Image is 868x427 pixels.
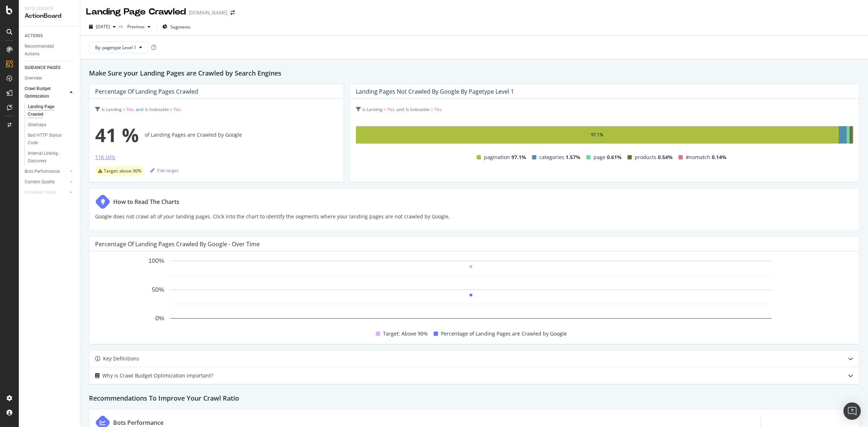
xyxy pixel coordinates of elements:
div: Internal Linking - Discovery [28,150,69,165]
svg: A chart. [95,257,846,329]
span: Is Landing [362,106,383,112]
button: Segments [159,21,193,33]
div: 11K Urls [95,154,115,161]
div: Recommended Actions [25,43,68,58]
div: Landing Pages not Crawled by Google by pagetype Level 1 [356,88,514,95]
span: Is Indexable [406,106,430,112]
button: By: pagetype Level 1 [89,42,148,53]
button: [DATE] [86,21,119,33]
h2: Make Sure your Landing Pages are Crawled by Search Engines [89,68,859,78]
a: Internal Linking - Discovery [28,150,75,165]
p: Google does not crawl all of your landing pages. Click into the chart to identify the segments wh... [95,212,450,221]
a: GUIDANCE PAGES [25,64,75,72]
div: Bots Performance [25,168,60,175]
span: products [635,153,656,162]
span: 0.61% [607,153,622,162]
span: 97.1% [511,153,526,162]
div: Overview [25,74,42,82]
div: Key Definitions [103,354,139,363]
span: Yes [127,106,134,112]
text: 50% [152,286,164,293]
div: ACTIONS [25,32,43,40]
span: and [136,106,143,112]
div: Landing Page Crawled [28,103,68,118]
span: Yes [434,106,442,112]
a: Bad HTTP Status Code [28,132,75,147]
span: Previous [124,24,145,30]
button: Edit target [150,165,178,176]
span: Target: above 90% [104,169,141,173]
span: page [593,153,605,162]
span: = [123,106,125,112]
button: Previous [124,21,153,33]
span: = [384,106,386,112]
span: Is Indexable [145,106,169,112]
a: ACTIONS [25,32,75,40]
span: Yes [174,106,181,112]
div: arrow-right-arrow-left [230,10,235,15]
span: Segments [170,24,191,30]
span: categories [539,153,564,162]
a: Recommended Actions [25,43,75,58]
span: and [396,106,404,112]
div: Sitemaps [28,121,46,129]
span: By: pagetype Level 1 [95,44,136,51]
div: Percentage of Landing Pages Crawled [95,88,198,95]
text: 0% [155,315,164,322]
span: 41 % [95,120,139,149]
div: [DOMAIN_NAME] [189,9,227,16]
a: Crawl Budget Optimization [25,85,68,100]
div: Percentage of Landing Pages Crawled by Google - Over Time [95,240,260,248]
span: 0.54% [658,153,673,162]
span: pagination [484,153,510,162]
div: GUIDANCE PAGES [25,64,60,72]
div: ActionBoard [25,12,74,20]
div: warning label [95,166,144,176]
div: Edit target [150,167,178,174]
span: = [431,106,433,112]
span: 2025 Sep. 19th [96,24,110,30]
a: Landing Page Crawled [28,103,75,118]
a: Sitemaps [28,121,75,129]
a: Bots Performance [25,168,68,175]
span: vs [119,23,124,29]
div: of Landing Pages are Crawled by Google [95,120,338,149]
a: Core Web Vitals [25,189,68,196]
div: Intelligence [25,6,74,12]
span: Yes [387,106,395,112]
div: Why is Crawl Budget Optimization important? [102,371,213,380]
div: Landing Page Crawled [86,6,186,18]
div: 97.1% [591,131,603,139]
span: Is Landing [102,106,122,112]
a: Overview [25,74,75,82]
span: = [170,106,173,112]
div: Crawl Budget Optimization [25,85,62,100]
text: 100% [149,258,164,265]
span: Percentage of Landing Pages are Crawled by Google [441,329,567,338]
div: How to Read The Charts [113,197,179,206]
div: Content Quality [25,178,55,186]
div: Bots Performance [113,418,163,427]
span: Target: Above 90% [383,329,428,338]
h2: Recommendations To Improve Your Crawl Ratio [89,390,859,403]
span: 0.14% [712,153,727,162]
a: Content Quality [25,178,68,186]
button: 11K Urls [95,153,115,165]
div: Bad HTTP Status Code [28,132,68,147]
div: Core Web Vitals [25,189,56,196]
div: Open Intercom Messenger [843,402,861,420]
span: 1.57% [566,153,580,162]
span: #nomatch [686,153,710,162]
